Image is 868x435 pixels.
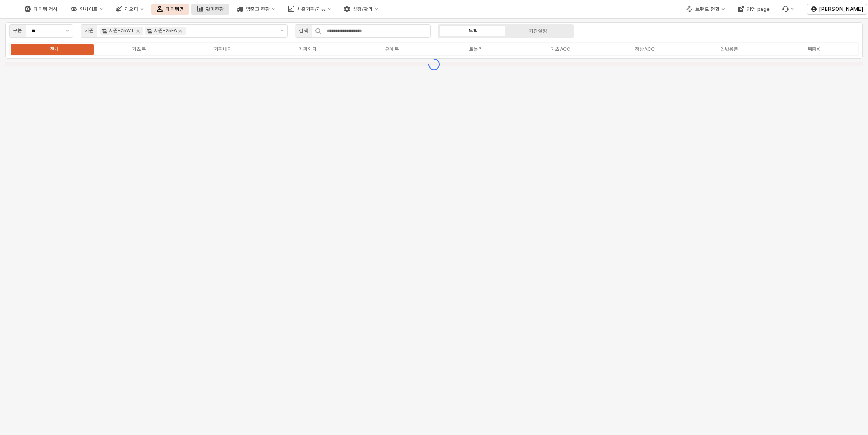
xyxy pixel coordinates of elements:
div: Menu item 6 [777,4,799,15]
div: 입출고 현황 [246,6,270,12]
button: 입출고 현황 [231,4,280,15]
label: 기초복 [96,45,181,53]
div: 인사이트 [80,6,98,12]
label: 기획내의 [181,45,265,53]
button: 인사이트 [65,4,108,15]
p: [PERSON_NAME] [819,5,863,13]
div: 판매현황 [206,6,224,12]
button: 설정/관리 [338,4,383,15]
div: 검색 [299,27,308,35]
button: 아이템 검색 [19,4,63,15]
button: 아이템맵 [151,4,189,15]
div: 기획내의 [214,46,232,52]
label: 기초ACC [518,45,603,53]
button: 리오더 [110,4,149,15]
label: 누적 [441,27,506,35]
label: 토들러 [434,45,518,53]
div: Remove 시즌-25WT [136,29,140,33]
div: 구분 [13,27,22,35]
button: 브랜드 전환 [681,4,730,15]
label: 정상ACC [603,45,687,53]
div: 시즌-25FA [154,27,177,35]
div: Remove 시즌-25FA [178,29,182,33]
div: 복종X [807,46,820,52]
button: 제안 사항 표시 [62,25,73,37]
div: 설정/관리 [353,6,373,12]
div: 시즌-25WT [109,27,134,35]
div: 기획외의 [299,46,317,52]
div: 시즌 [85,27,94,35]
div: 토들러 [469,46,483,52]
div: 영업 page [747,6,770,12]
label: 전체 [12,45,96,53]
div: 전체 [50,46,59,52]
div: 아이템맵 [166,6,184,12]
div: 정상ACC [635,46,655,52]
label: 유아복 [350,45,434,53]
button: 시즌기획/리뷰 [282,4,336,15]
button: 판매현황 [191,4,229,15]
div: 유아복 [385,46,399,52]
div: 시즌기획/리뷰 [297,6,326,12]
div: 일반용품 [720,46,738,52]
div: 브랜드 전환 [695,6,720,12]
label: 기획외의 [265,45,350,53]
button: 제안 사항 표시 [277,25,287,37]
div: 기초ACC [551,46,570,52]
div: 기간설정 [529,28,547,34]
div: 기초복 [132,46,146,52]
label: 복종X [772,45,856,53]
div: 리오더 [125,6,138,12]
div: 누적 [469,28,478,34]
button: 영업 page [732,4,775,15]
button: [PERSON_NAME] [807,4,867,15]
div: 아이템 검색 [34,6,58,12]
label: 일반용품 [687,45,771,53]
label: 기간설정 [506,27,570,35]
